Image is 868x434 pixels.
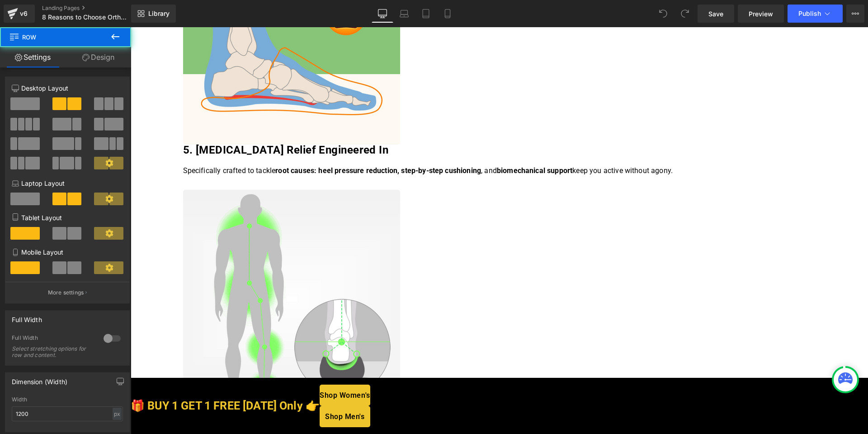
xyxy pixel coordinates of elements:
p: Specifically crafted to tackle , and keep you active without agony. [52,138,542,149]
a: Mobile [437,5,458,23]
div: Full Width [12,311,42,323]
strong: root causes: heel pressure reduction, step-by-step cushioning [145,139,350,148]
button: Publish [788,5,843,23]
a: Design [66,47,131,68]
span: Shop Men's [194,383,234,395]
div: px [113,408,122,420]
a: Landing Pages [42,5,146,12]
button: Redo [676,5,694,23]
a: Tablet [415,5,437,23]
a: New Library [131,5,176,23]
a: v6 [4,5,35,23]
button: More [846,5,864,23]
a: Shop Men's [189,379,239,400]
span: Library [148,10,170,18]
span: 8 Reasons to Choose Orthopaedic Slippers [42,14,129,21]
div: Width [12,396,123,403]
p: Mobile Layout [12,247,123,257]
p: More settings [48,289,84,297]
input: auto [12,406,123,421]
button: More settings [5,282,129,303]
div: Dimension (Width) [12,373,67,386]
a: Preview [738,5,784,23]
div: To enrich screen reader interactions, please activate Accessibility in Grammarly extension settings [52,138,542,149]
strong: biomechanical support [366,139,442,148]
p: Desktop Layout [12,83,123,93]
div: Full Width [12,334,94,344]
a: Shop Women's [189,357,239,379]
p: Laptop Layout [12,178,123,188]
a: Laptop [393,5,415,23]
button: Undo [654,5,672,23]
span: Row [9,27,99,47]
a: Desktop [372,5,393,23]
span: Shop Women's [189,362,239,374]
div: Select stretching options for row and content. [12,346,93,358]
b: 5. [MEDICAL_DATA] Relief Engineered In [52,116,258,129]
div: To enrich screen reader interactions, please activate Accessibility in Grammarly extension settings [52,117,542,129]
span: Preview [749,9,773,19]
div: v6 [18,8,29,19]
p: Tablet Layout [12,213,123,222]
span: Publish [798,10,821,17]
span: Save [708,9,723,19]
